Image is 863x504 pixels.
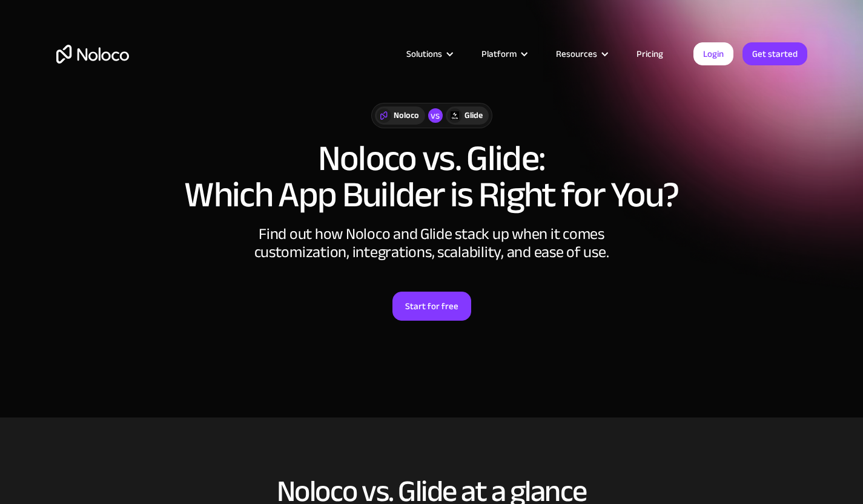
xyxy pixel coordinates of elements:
[56,45,129,64] a: home
[466,46,541,62] div: Platform
[250,225,613,261] div: Find out how Noloco and Glide stack up when it comes customization, integrations, scalability, an...
[56,140,807,213] h1: Noloco vs. Glide: Which App Builder is Right for You?
[428,108,443,123] div: vs
[394,109,419,122] div: Noloco
[556,46,597,62] div: Resources
[693,42,733,65] a: Login
[742,42,807,65] a: Get started
[621,46,678,62] a: Pricing
[465,109,483,122] div: Glide
[541,46,621,62] div: Resources
[406,46,442,62] div: Solutions
[391,46,466,62] div: Solutions
[392,292,471,321] a: Start for free
[481,46,517,62] div: Platform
